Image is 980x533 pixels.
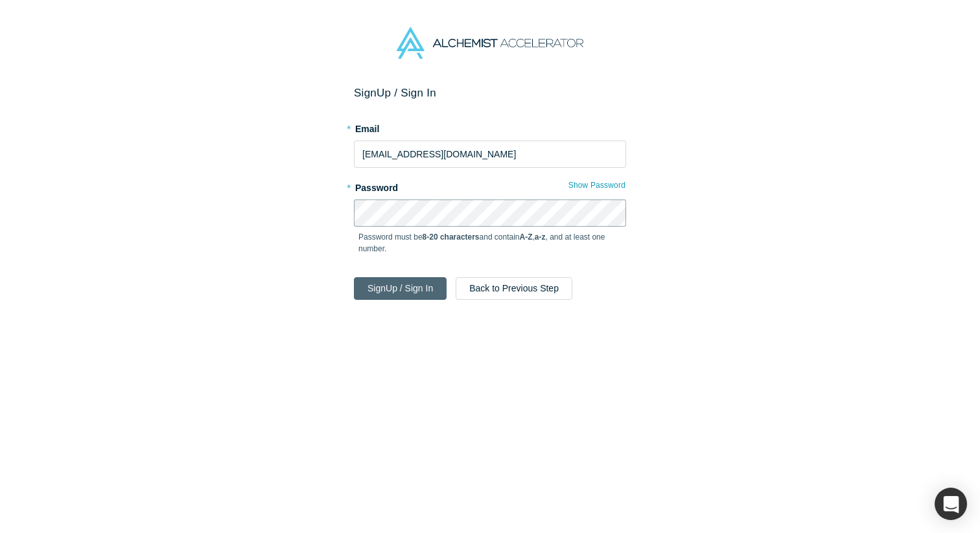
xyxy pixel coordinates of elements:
button: SignUp / Sign In [354,277,447,300]
label: Email [354,118,626,136]
p: Password must be and contain , , and at least one number. [358,231,622,255]
label: Password [354,177,626,195]
strong: a-z [535,232,546,242]
strong: 8-20 characters [423,232,480,242]
strong: A-Z [520,232,533,242]
button: Back to Previous Step [456,277,572,300]
button: Show Password [568,177,626,194]
img: Alchemist Accelerator Logo [397,27,583,59]
h2: Sign Up / Sign In [354,86,626,100]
